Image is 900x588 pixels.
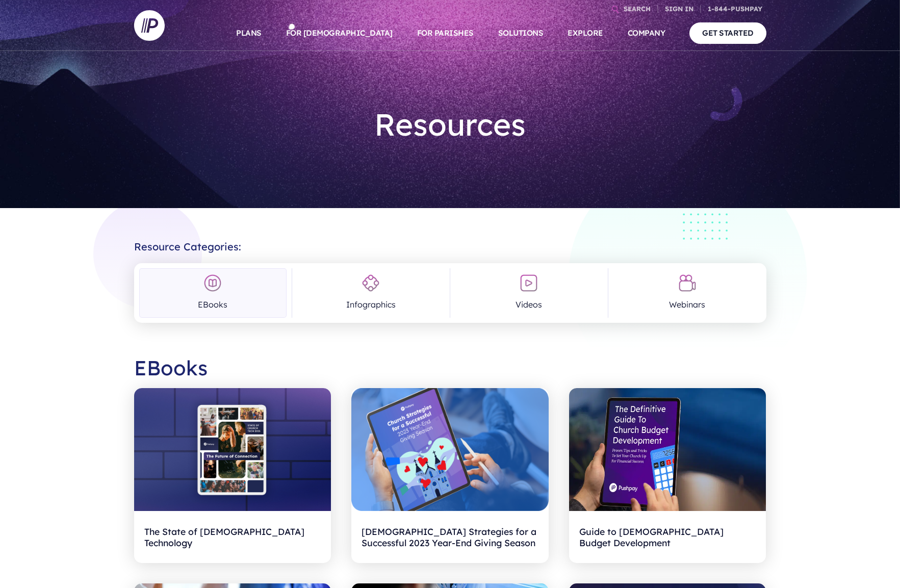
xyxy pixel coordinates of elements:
[134,233,766,253] h2: Resource Categories:
[417,15,474,51] a: FOR PARISHES
[134,388,331,564] a: The State of [DEMOGRAPHIC_DATA] Technology
[203,274,222,292] img: EBooks Icon
[286,15,393,51] a: FOR [DEMOGRAPHIC_DATA]
[351,388,549,564] a: year end giving season strategies for churches ebook[DEMOGRAPHIC_DATA] Strategies for a Successfu...
[613,268,761,318] a: Webinars
[300,98,600,151] h1: Resources
[678,274,697,292] img: Webinars Icon
[568,15,603,51] a: EXPLORE
[236,15,262,51] a: PLANS
[297,268,445,318] a: Infographics
[520,274,538,292] img: Videos Icon
[362,521,538,553] h2: [DEMOGRAPHIC_DATA] Strategies for a Successful 2023 Year-End Giving Season
[139,268,287,318] a: EBooks
[351,388,549,512] img: year end giving season strategies for churches ebook
[498,15,544,51] a: SOLUTIONS
[569,388,766,564] a: Guide to [DEMOGRAPHIC_DATA] Budget Development
[134,347,766,388] h2: EBooks
[579,521,756,553] h2: Guide to [DEMOGRAPHIC_DATA] Budget Development
[689,22,766,43] a: GET STARTED
[144,521,321,553] h2: The State of [DEMOGRAPHIC_DATA] Technology
[362,274,380,292] img: Infographics Icon
[628,15,665,51] a: COMPANY
[455,268,603,318] a: Videos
